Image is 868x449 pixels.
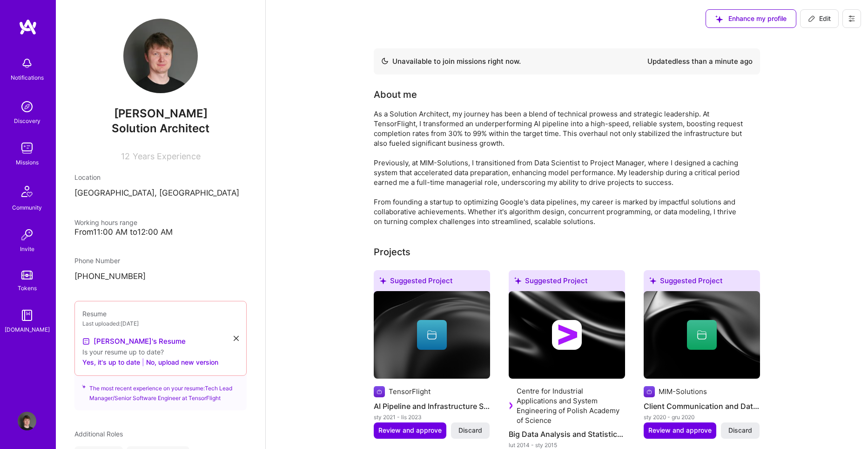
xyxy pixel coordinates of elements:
img: bell [18,54,36,73]
span: Additional Roles [74,430,123,438]
span: Edit [808,14,831,23]
img: Company logo [509,400,513,411]
span: Working hours range [74,218,137,226]
div: Suggested Project [644,270,760,295]
button: Review and approve [644,422,716,438]
img: cover [509,291,625,379]
img: Invite [18,225,36,244]
button: No, upload new version [146,357,218,368]
div: Updated less than a minute ago [647,56,753,67]
span: | [142,357,144,367]
a: User Avatar [15,412,39,430]
div: Invite [20,244,34,254]
div: Location [74,172,247,182]
button: Enhance my profile [706,9,796,28]
h4: Client Communication and Data Modeling Solutions [644,400,760,412]
span: Resume [82,310,107,318]
div: Centre for Industrial Applications and System Engineering of Polish Academy of Science [517,386,625,425]
div: sty 2021 - lis 2023 [374,412,490,422]
img: guide book [18,306,36,325]
div: Is your resume up to date? [82,347,239,357]
i: icon SuggestedTeams [379,277,386,284]
i: icon SuggestedTeams [514,277,521,284]
i: icon SuggestedTeams [649,277,656,284]
i: icon Close [234,336,239,341]
div: Unavailable to join missions right now. [381,56,521,67]
a: [PERSON_NAME]'s Resume [82,336,186,347]
div: Discovery [14,116,40,126]
img: teamwork [18,139,36,157]
div: Projects [374,245,410,259]
span: Review and approve [648,426,712,435]
div: Missions [16,157,39,167]
p: [PHONE_NUMBER] [74,271,247,282]
img: tokens [21,271,33,279]
div: Last uploaded: [DATE] [82,319,239,328]
div: MIM-Solutions [659,387,707,396]
span: Discard [728,426,752,435]
img: User Avatar [123,19,198,93]
span: Phone Number [74,257,120,265]
button: Discard [451,422,490,438]
span: Review and approve [378,426,442,435]
span: Years Experience [133,151,201,161]
span: [PERSON_NAME] [74,107,247,121]
img: Availability [381,57,389,65]
img: Community [16,180,38,203]
img: Company logo [644,386,655,397]
div: The most recent experience on your resume: Tech Lead Manager/Senior Software Engineer at TensorFl... [74,370,247,410]
img: Company logo [374,386,385,397]
div: About me [374,88,417,102]
h4: AI Pipeline and Infrastructure Scalability [374,400,490,412]
div: Tokens [18,283,37,293]
img: cover [644,291,760,379]
div: As a Solution Architect, my journey has been a blend of technical prowess and strategic leadershi... [374,109,746,226]
button: Edit [800,9,839,28]
img: discovery [18,97,36,116]
div: [DOMAIN_NAME] [5,325,50,334]
i: icon SuggestedTeams [715,15,723,23]
img: Company logo [552,320,582,350]
span: Enhance my profile [715,14,787,23]
img: Resume [82,338,90,345]
img: User Avatar [18,412,36,430]
button: Discard [721,422,760,438]
div: Notifications [11,73,44,82]
div: Suggested Project [374,270,490,295]
h4: Big Data Analysis and Statistical Modelling [509,428,625,440]
div: sty 2020 - gru 2020 [644,412,760,422]
i: icon SuggestedTeams [82,383,86,390]
span: 12 [121,151,130,161]
div: Community [12,203,42,212]
img: cover [374,291,490,379]
button: Review and approve [374,422,446,438]
div: TensorFlight [389,387,431,396]
span: Solution Architect [112,122,209,135]
button: Yes, it's up to date [82,357,140,368]
div: From 11:00 AM to 12:00 AM [74,227,247,237]
img: logo [19,19,37,35]
span: Discard [458,426,482,435]
div: Suggested Project [509,270,625,295]
p: [GEOGRAPHIC_DATA], [GEOGRAPHIC_DATA] [74,188,247,199]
